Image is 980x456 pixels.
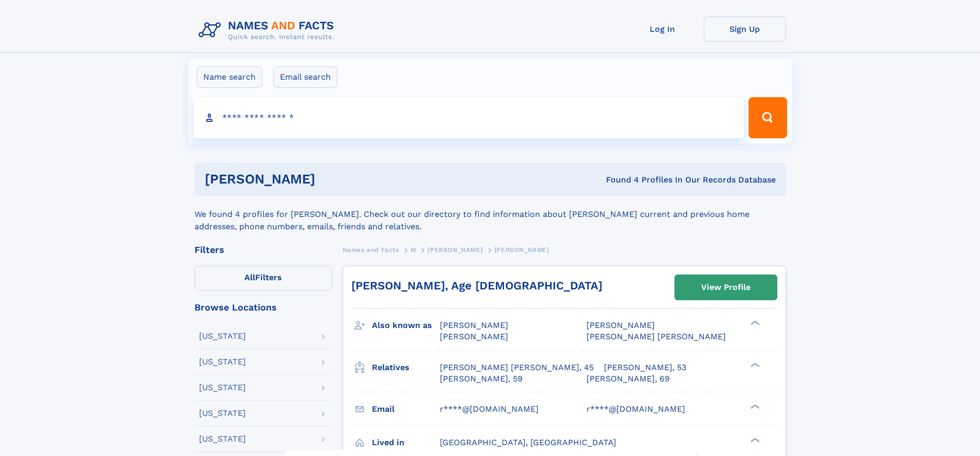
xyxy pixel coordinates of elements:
h1: [PERSON_NAME] [205,173,461,186]
a: M [411,243,416,256]
a: View Profile [675,275,777,300]
span: [PERSON_NAME] [440,332,508,341]
a: Sign Up [704,16,786,42]
a: [PERSON_NAME] [PERSON_NAME], 45 [440,362,594,373]
div: [US_STATE] [199,409,246,417]
span: M [411,246,416,253]
a: [PERSON_NAME], Age [DEMOGRAPHIC_DATA] [351,279,602,292]
img: Logo Names and Facts [194,16,343,44]
div: ❯ [748,361,760,368]
a: [PERSON_NAME], 53 [604,362,686,373]
h3: Email [372,400,440,418]
a: [PERSON_NAME] [427,243,483,256]
a: [PERSON_NAME], 59 [440,373,523,385]
div: We found 4 profiles for [PERSON_NAME]. Check out our directory to find information about [PERSON_... [194,196,786,233]
span: All [244,272,255,282]
div: ❯ [748,403,760,410]
span: [PERSON_NAME] [PERSON_NAME] [586,332,726,341]
div: [US_STATE] [199,435,246,443]
div: Browse Locations [194,303,332,312]
label: Name search [197,66,262,88]
span: [PERSON_NAME] [440,320,508,330]
span: [PERSON_NAME] [427,246,483,253]
label: Filters [194,266,332,290]
h3: Lived in [372,434,440,451]
button: Search Button [749,97,787,138]
a: Names and Facts [343,243,399,256]
div: Filters [194,245,332,254]
input: search input [193,97,744,138]
div: Found 4 Profiles In Our Records Database [460,174,776,186]
label: Email search [273,66,337,88]
div: [US_STATE] [199,384,246,392]
div: View Profile [701,276,751,299]
span: [GEOGRAPHIC_DATA], [GEOGRAPHIC_DATA] [440,437,616,447]
div: ❯ [748,436,760,443]
span: [PERSON_NAME] [586,320,655,330]
a: [PERSON_NAME], 69 [586,373,670,385]
a: Log In [621,16,704,42]
h3: Also known as [372,317,440,334]
div: [US_STATE] [199,332,246,340]
span: [PERSON_NAME] [494,246,549,253]
div: [US_STATE] [199,358,246,366]
h3: Relatives [372,359,440,376]
div: ❯ [748,320,760,326]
